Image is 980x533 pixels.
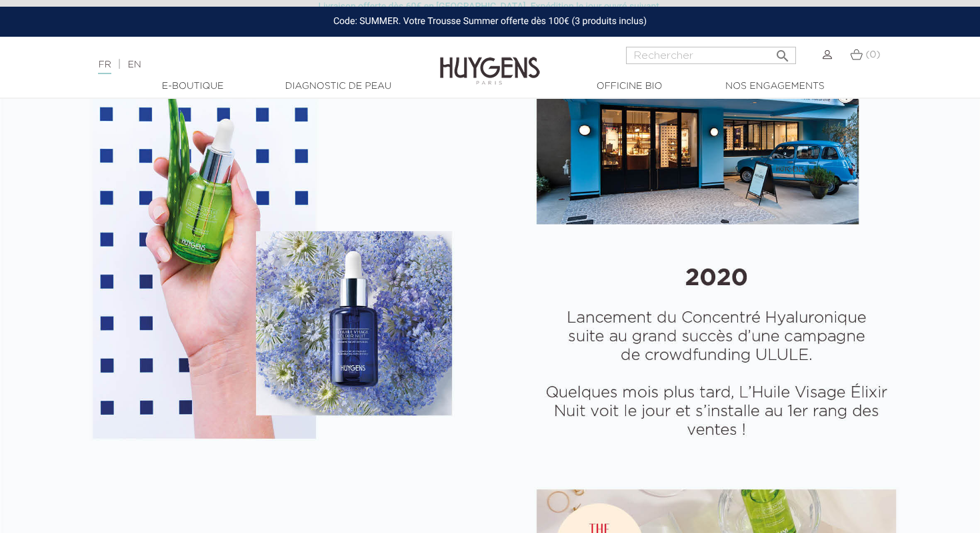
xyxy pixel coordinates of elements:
a: EN [127,60,141,69]
img: Huygens [440,35,540,87]
input: Rechercher [626,47,796,64]
div: | [91,57,398,73]
button:  [771,43,795,61]
a: Diagnostic de peau [271,79,405,94]
a: Nos engagements [708,79,841,94]
a: Officine Bio [563,79,696,94]
a: E-Boutique [126,79,259,94]
span: (0) [865,50,880,59]
i:  [775,44,791,60]
a: FR [98,60,111,74]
